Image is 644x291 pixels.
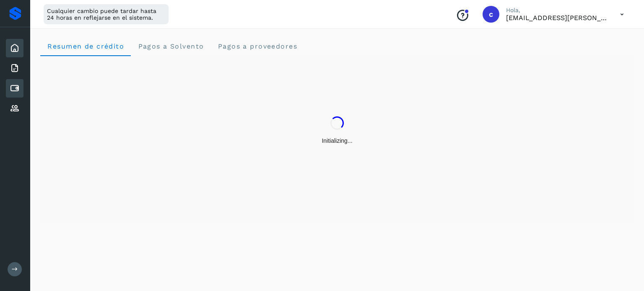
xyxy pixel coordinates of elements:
div: Cualquier cambio puede tardar hasta 24 horas en reflejarse en el sistema. [44,4,169,24]
div: Facturas [6,59,23,77]
div: Inicio [6,39,23,57]
p: Hola, [506,7,607,14]
span: Pagos a Solvento [138,42,204,50]
p: coral.lorenzo@clgtransportes.com [506,14,607,22]
span: Pagos a proveedores [217,42,297,50]
span: Resumen de crédito [47,42,124,50]
div: Cuentas por pagar [6,79,23,98]
div: Proveedores [6,99,23,118]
